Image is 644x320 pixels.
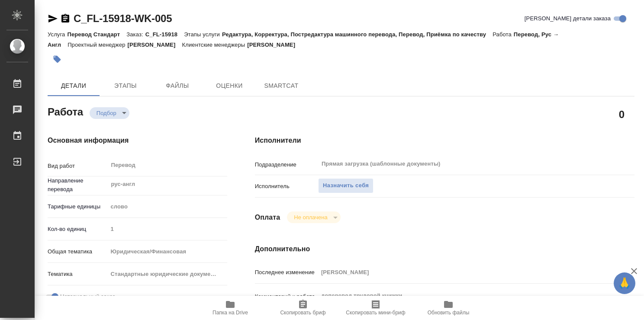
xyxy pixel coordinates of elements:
span: Скопировать бриф [280,310,325,316]
p: Исполнитель [255,182,318,191]
input: Пустое поле [318,266,603,278]
button: 🙏 [614,272,635,294]
p: Вид работ [48,162,107,170]
button: Папка на Drive [194,296,267,320]
span: Оценки [209,80,250,91]
span: Этапы [105,80,146,91]
p: Тарифные единицы [48,202,107,211]
textarea: доперевод трудовой книжки [318,288,603,303]
p: Работа [493,31,514,38]
p: [PERSON_NAME] [247,42,302,48]
h4: Исполнители [255,135,634,146]
h2: Работа [48,103,83,119]
button: Скопировать бриф [267,296,339,320]
span: Назначить себя [323,181,369,191]
p: Услуга [48,31,67,38]
span: [PERSON_NAME] детали заказа [525,14,611,23]
p: Тематика [48,270,107,278]
button: Скопировать ссылку [60,13,71,24]
p: Направление перевода [48,176,107,194]
h4: Оплата [255,212,280,223]
p: Последнее изменение [255,268,318,277]
p: Подразделение [255,160,318,169]
button: Добавить тэг [48,50,67,69]
span: Обновить файлы [428,310,470,316]
p: C_FL-15918 [145,31,184,38]
button: Скопировать ссылку для ЯМессенджера [48,13,58,24]
span: Нотариальный заказ [60,292,115,301]
h2: 0 [619,107,625,122]
button: Скопировать мини-бриф [339,296,412,320]
p: Общая тематика [48,247,107,256]
p: Заказ: [126,31,145,38]
p: Кол-во единиц [48,225,107,234]
p: [PERSON_NAME] [128,42,182,48]
button: Не оплачена [291,214,330,221]
span: 🙏 [617,274,632,292]
div: Подбор [287,211,340,223]
span: Скопировать мини-бриф [346,310,405,316]
p: Проектный менеджер [68,42,127,48]
div: Подбор [90,107,129,119]
div: слово [107,199,227,214]
h4: Основная информация [48,135,220,146]
p: Редактура, Корректура, Постредактура машинного перевода, Перевод, Приёмка по качеству [222,31,493,38]
p: Перевод Стандарт [67,31,126,38]
button: Назначить себя [318,178,374,193]
p: Комментарий к работе [255,292,318,301]
span: SmartCat [261,80,302,91]
span: Детали [53,80,94,91]
span: Папка на Drive [213,310,248,316]
button: Подбор [94,109,119,117]
div: Стандартные юридические документы, договоры, уставы [107,267,227,282]
input: Пустое поле [107,223,227,235]
button: Обновить файлы [412,296,485,320]
p: Этапы услуги [184,31,222,38]
div: Юридическая/Финансовая [107,244,227,259]
h4: Дополнительно [255,244,634,254]
a: C_FL-15918-WK-005 [74,13,172,24]
p: Клиентские менеджеры [182,42,248,48]
span: Файлы [157,80,198,91]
